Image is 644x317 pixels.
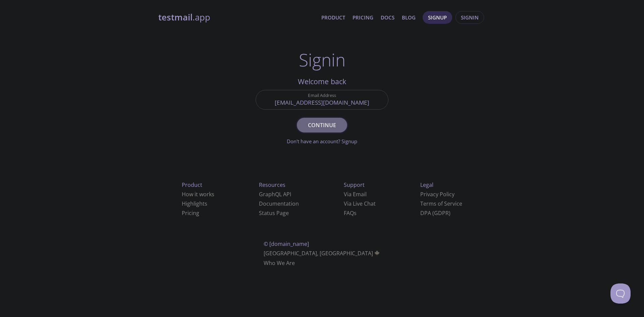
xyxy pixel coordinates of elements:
h2: Welcome back [256,76,388,87]
h1: Signin [299,50,345,70]
span: Legal [420,181,433,189]
span: [GEOGRAPHIC_DATA], [GEOGRAPHIC_DATA] [264,250,381,257]
span: © [DOMAIN_NAME] [264,240,309,248]
a: Privacy Policy [420,191,454,198]
a: Terms of Service [420,200,462,207]
a: Don't have an account? Signup [287,138,357,145]
a: Via Email [344,191,367,198]
span: Signin [461,13,479,22]
span: Signup [428,13,447,22]
iframe: Help Scout Beacon - Open [610,283,631,304]
span: s [354,209,357,217]
a: Via Live Chat [344,200,376,207]
button: Continue [297,118,347,133]
span: Product [182,181,202,189]
a: Highlights [182,200,207,207]
a: Product [321,13,345,22]
a: Pricing [182,209,199,217]
a: Pricing [353,13,373,22]
span: Resources [259,181,285,189]
strong: testmail [158,11,193,23]
a: Blog [402,13,416,22]
a: testmail.app [158,12,316,23]
a: Docs [381,13,394,22]
a: Status Page [259,209,289,217]
a: Who We Are [264,259,295,267]
a: DPA (GDPR) [420,209,450,217]
button: Signup [423,11,452,24]
a: FAQ [344,209,357,217]
a: Documentation [259,200,299,207]
a: GraphQL API [259,191,291,198]
button: Signin [455,11,484,24]
span: Continue [304,120,340,130]
span: Support [344,181,365,189]
a: How it works [182,191,214,198]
